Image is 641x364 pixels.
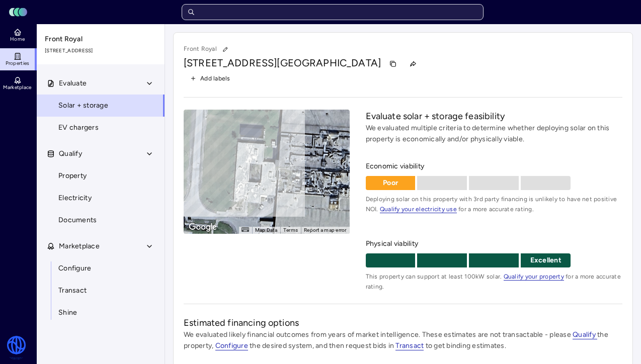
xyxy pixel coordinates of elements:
[59,78,87,89] span: Evaluate
[184,72,237,85] button: Add labels
[59,148,82,159] span: Qualify
[58,100,108,111] span: Solar + storage
[36,95,165,117] a: Solar + storage
[395,341,424,350] a: Transact
[59,241,100,252] span: Marketplace
[277,57,381,69] span: [GEOGRAPHIC_DATA]
[58,285,87,296] span: Transact
[58,122,99,133] span: EV chargers
[58,215,97,226] span: Documents
[283,227,298,233] a: Terms (opens in new tab)
[58,170,87,181] span: Property
[36,280,165,302] a: Transact
[36,257,165,280] a: Configure
[366,238,622,249] span: Physical viability
[6,60,30,66] span: Properties
[3,84,31,90] span: Marketplace
[366,110,622,123] h2: Evaluate solar + storage feasibility
[366,177,416,189] p: Poor
[6,336,27,360] img: Watershed
[184,316,622,329] h2: Estimated financing options
[504,273,564,281] span: Qualify your property
[36,165,165,187] a: Property
[521,255,571,266] p: Excellent
[37,143,166,165] button: Qualify
[186,221,219,234] a: Open this area in Google Maps (opens a new window)
[184,57,277,69] span: [STREET_ADDRESS]
[255,227,277,234] button: Map Data
[10,36,25,42] span: Home
[58,193,92,204] span: Electricity
[184,43,232,56] p: Front Royal
[58,307,77,318] span: Shine
[573,330,597,339] a: Qualify
[573,330,597,339] span: Qualify
[504,273,564,280] a: Qualify your property
[45,47,157,55] span: [STREET_ADDRESS]
[45,34,157,45] span: Front Royal
[36,302,165,324] a: Shine
[380,206,457,213] a: Qualify your electricity use
[366,194,622,214] span: Deploying solar on this property with 3rd party financing is unlikely to have net positive NOI. f...
[366,123,622,145] p: We evaluated multiple criteria to determine whether deploying solar on this property is economica...
[242,227,249,232] button: Keyboard shortcuts
[380,206,457,213] span: Qualify your electricity use
[215,341,248,350] a: Configure
[186,221,219,234] img: Google
[36,187,165,209] a: Electricity
[366,271,622,292] span: This property can support at least 100kW solar. for a more accurate rating.
[184,329,622,351] p: We evaluated likely financial outcomes from years of market intelligence. These estimates are not...
[304,227,347,233] a: Report a map error
[215,341,248,350] span: Configure
[37,235,166,257] button: Marketplace
[36,117,165,139] a: EV chargers
[200,73,230,83] span: Add labels
[395,341,424,350] span: Transact
[36,209,165,231] a: Documents
[37,72,166,95] button: Evaluate
[58,263,91,274] span: Configure
[366,161,622,172] span: Economic viability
